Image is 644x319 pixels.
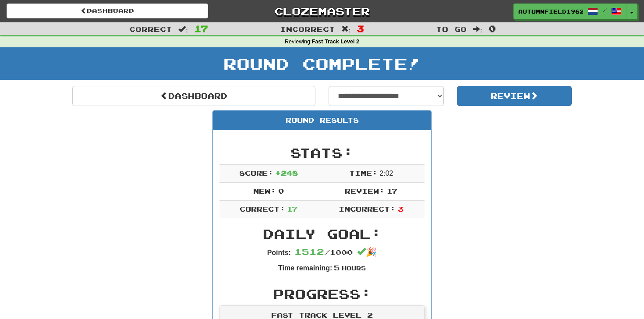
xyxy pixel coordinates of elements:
span: 17 [387,187,397,195]
span: 2 : 0 2 [379,170,393,177]
span: 3 [357,23,364,34]
span: 0 [278,187,284,195]
a: Dashboard [72,86,315,106]
span: Review: [345,187,385,195]
span: Time: [349,169,378,177]
span: Correct: [240,205,285,213]
span: 5 [334,263,340,272]
span: Incorrect [280,25,335,33]
small: Hours [342,264,366,272]
span: AutumnField1962 [518,7,583,15]
strong: Fast Track Level 2 [312,39,360,45]
button: Review [457,86,572,106]
span: 1512 [294,246,324,257]
span: Correct [129,25,172,33]
span: : [178,25,188,33]
a: Clozemaster [221,4,423,19]
a: Dashboard [7,4,208,18]
span: : [341,25,351,33]
strong: Points: [267,249,291,256]
h2: Stats: [219,145,425,160]
span: : [473,25,482,33]
h1: Round Complete! [3,55,641,72]
span: 0 [488,23,496,34]
span: Score: [239,169,273,177]
span: 17 [287,205,297,213]
span: + 248 [275,169,298,177]
h2: Progress: [219,287,425,301]
span: / 1000 [294,248,353,256]
span: 🎉 [357,247,377,257]
span: 17 [194,23,208,34]
span: Incorrect: [339,205,396,213]
strong: Time remaining: [278,264,332,272]
span: / [602,7,607,13]
span: New: [253,187,276,195]
span: 3 [398,205,403,213]
h2: Daily Goal: [219,227,425,241]
a: AutumnField1962 / [513,4,626,19]
div: Round Results [213,111,431,130]
span: To go [436,25,467,33]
